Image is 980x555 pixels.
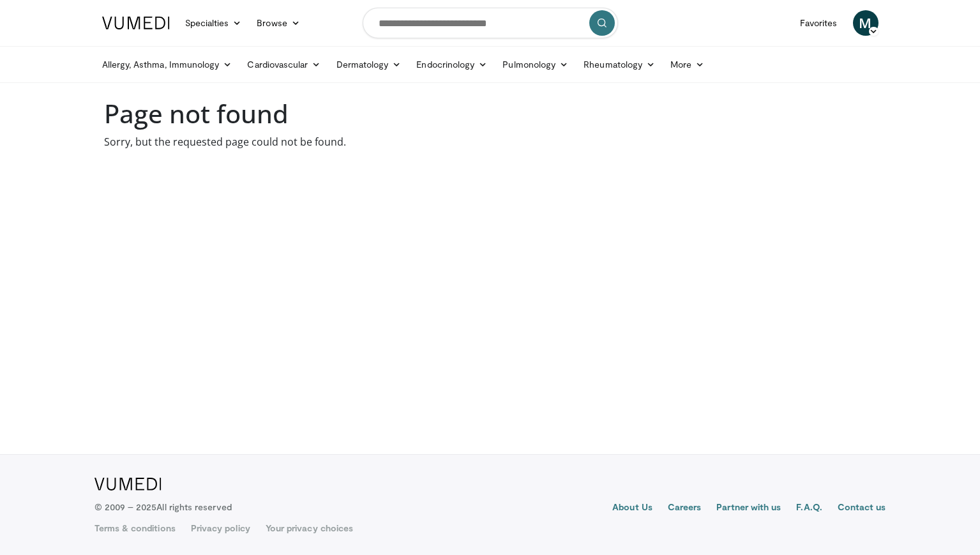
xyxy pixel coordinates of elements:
a: M [853,10,878,36]
a: Cardiovascular [239,52,328,77]
a: Allergy, Asthma, Immunology [94,52,240,77]
img: VuMedi Logo [94,478,162,490]
a: Careers [668,501,702,516]
input: Search topics, interventions [363,8,618,38]
a: Partner with us [716,501,781,516]
h1: Page not found [104,98,877,129]
a: Specialties [177,10,250,36]
a: Privacy policy [191,522,250,535]
a: Your privacy choices [266,522,353,535]
a: Rheumatology [576,52,663,77]
a: Pulmonology [495,52,576,77]
a: About Us [612,501,652,516]
a: Contact us [838,501,886,516]
span: All rights reserved [156,501,231,512]
a: Favorites [792,10,845,36]
a: Browse [249,10,308,36]
a: Endocrinology [409,52,495,77]
a: Dermatology [329,52,409,77]
a: F.A.Q. [796,501,822,516]
img: VuMedi Logo [102,17,170,29]
a: More [663,52,712,77]
p: Sorry, but the requested page could not be found. [104,134,877,149]
p: © 2009 – 2025 [94,501,232,513]
a: Terms & conditions [94,522,176,535]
